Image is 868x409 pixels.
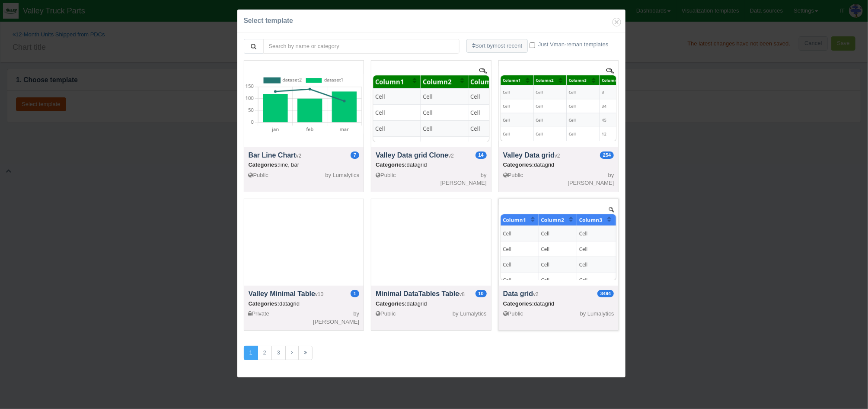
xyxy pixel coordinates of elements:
a: 2 [258,346,272,360]
a: 3 [271,346,286,360]
h4: Valley Minimal Table [249,290,360,298]
span: Usage [475,290,487,297]
h4: Valley Data grid Clone [376,151,487,159]
div: Public [500,171,558,180]
div: line, bar [249,161,360,169]
span: most recent [493,42,522,49]
small: v8 [459,291,465,297]
div: datagrid [376,161,487,169]
span: Usage [597,290,614,297]
small: v2 [555,153,560,159]
span: Usage [475,151,487,159]
h4: Minimal DataTables Table [376,290,487,298]
small: v10 [315,291,323,297]
span: Categories: [376,300,407,307]
div: datagrid [503,161,614,169]
div: Public [245,171,304,180]
div: datagrid [503,300,614,308]
div: Select template [244,16,619,26]
input: Search by name or category [263,39,460,54]
div: datagrid [249,300,360,308]
small: v2 [533,291,539,297]
span: Categories: [503,161,534,168]
button: Sort bymost recent [466,39,528,53]
div: datagrid [376,300,487,308]
small: v2 [448,153,454,159]
div: by [PERSON_NAME] [304,310,363,326]
h4: Bar Line Chart [249,151,360,159]
input: Just Vman-reman templates [530,42,535,48]
span: Categories: [249,161,280,168]
div: by Lumalytics [558,310,617,318]
span: Categories: [376,161,407,168]
div: by [PERSON_NAME] [558,171,617,187]
h4: Valley Data grid [503,151,614,159]
span: Usage [351,151,359,159]
div: Public [500,310,558,318]
span: Categories: [249,300,280,307]
div: by Lumalytics [431,310,490,318]
span: Categories: [503,300,534,307]
small: v2 [296,153,302,159]
div: Private [245,310,304,318]
a: 1 [244,346,258,360]
span: Usage [351,290,359,297]
span: Usage [600,151,614,159]
label: Just Vman-reman templates [538,41,609,49]
div: by Lumalytics [304,171,363,180]
div: Public [372,171,431,180]
div: Public [372,310,431,318]
button: Close [613,18,621,26]
h4: Data grid [503,290,614,298]
div: by [PERSON_NAME] [431,171,490,187]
